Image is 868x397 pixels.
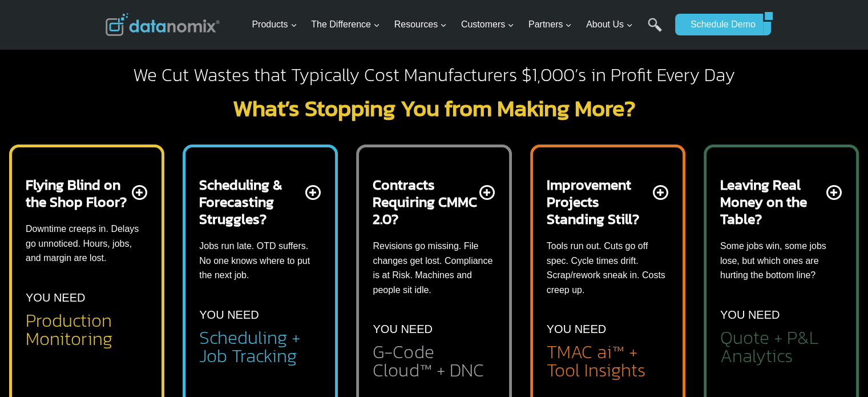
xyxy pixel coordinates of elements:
span: State/Region [257,141,301,151]
h2: Contracts Requiring CMMC 2.0? [373,176,477,227]
span: About Us [586,17,633,32]
a: Search [648,18,662,43]
span: Resources [394,17,447,32]
nav: Primary Navigation [247,6,669,43]
h2: Flying Blind on the Shop Floor? [26,176,130,210]
a: Terms [128,255,145,263]
span: Products [252,17,297,32]
h2: Improvement Projects Standing Still? [547,176,651,227]
a: Schedule Demo [675,14,763,35]
p: Jobs run late. OTD suffers. No one knows where to put the next job. [199,239,321,283]
h2: Scheduling + Job Tracking [199,328,321,365]
p: YOU NEED [199,306,259,324]
h2: What’s Stopping You from Making More? [106,97,763,119]
p: Tools run out. Cuts go off spec. Cycle times drift. Scrap/rework sneak in. Costs creep up. [547,239,669,297]
a: Privacy Policy [155,255,192,263]
p: YOU NEED [547,320,606,338]
h2: Leaving Real Money on the Table? [720,176,824,227]
span: Phone number [257,47,308,58]
h2: TMAC ai™ + Tool Insights [547,343,669,379]
h2: Production Monitoring [26,311,148,348]
p: Revisions go missing. File changes get lost. Compliance is at Risk. Machines and people sit idle. [373,239,495,297]
span: The Difference [311,17,380,32]
img: Datanomix [106,13,220,36]
p: Downtime creeps in. Delays go unnoticed. Hours, jobs, and margin are lost. [26,222,148,266]
h2: Quote + P&L Analytics [720,328,842,365]
h2: G-Code Cloud™ + DNC [373,343,495,379]
span: Last Name [257,1,293,11]
span: Partners [528,17,572,32]
p: YOU NEED [720,306,780,324]
p: YOU NEED [373,320,432,338]
span: Customers [461,17,514,32]
p: Some jobs win, some jobs lose, but which ones are hurting the bottom line? [720,239,842,283]
h2: We Cut Wastes that Typically Cost Manufacturers $1,000’s in Profit Every Day [106,63,763,87]
p: YOU NEED [26,288,85,307]
h2: Scheduling & Forecasting Struggles? [199,176,303,227]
